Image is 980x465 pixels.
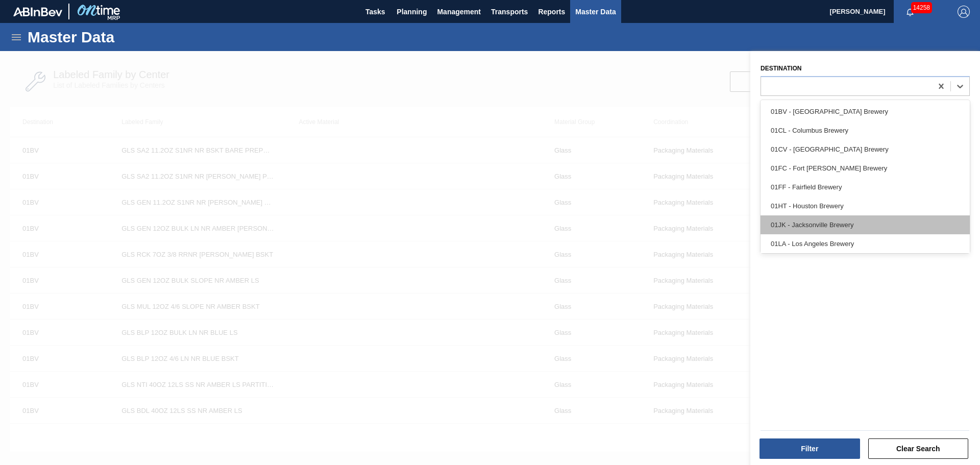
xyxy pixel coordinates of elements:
div: 01HT - Houston Brewery [761,197,970,215]
div: 01FC - Fort [PERSON_NAME] Brewery [761,159,970,178]
span: Transports [491,6,528,18]
div: 01FF - Fairfield Brewery [761,178,970,197]
span: Planning [397,6,427,18]
h1: Master Data [28,31,209,43]
span: Master Data [575,6,616,18]
button: Notifications [894,5,926,19]
button: Clear Search [868,438,969,459]
img: Logout [958,6,970,18]
span: Reports [538,6,565,18]
img: TNhmsLtSVTkK8tSr43FrP2fwEKptu5GPRR3wAAAABJRU5ErkJggg== [13,7,62,16]
div: 01CV - [GEOGRAPHIC_DATA] Brewery [761,140,970,159]
div: 01BV - [GEOGRAPHIC_DATA] Brewery [761,102,970,121]
label: Destination [761,65,801,72]
div: 01JK - Jacksonville Brewery [761,215,970,234]
span: Tasks [364,6,386,18]
button: Filter [759,438,860,459]
span: Management [437,6,481,18]
span: 14258 [911,2,932,13]
div: 01LA - Los Angeles Brewery [761,234,970,253]
div: 01CL - Columbus Brewery [761,121,970,140]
